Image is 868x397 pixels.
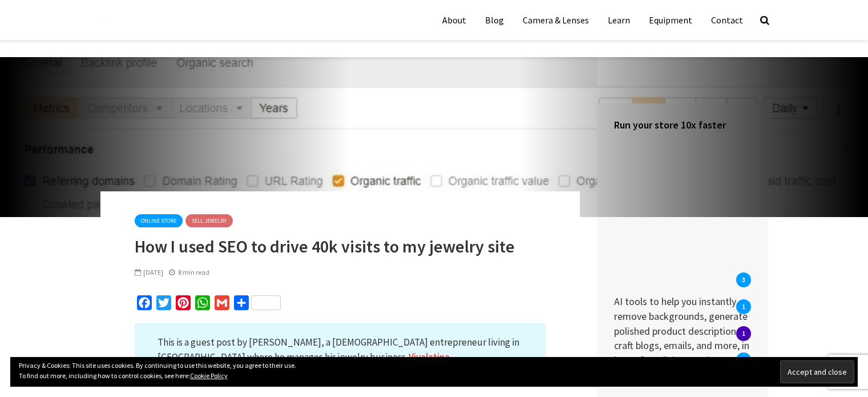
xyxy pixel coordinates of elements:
a: Online Store [135,214,183,227]
p: This is a guest post by [PERSON_NAME], a [DEMOGRAPHIC_DATA] entrepreneur living in [GEOGRAPHIC_DA... [135,323,546,377]
span: 1 [736,326,751,341]
span: 1 [736,299,751,314]
a: Camera & Lenses [514,6,597,34]
a: About [434,6,475,34]
a: Cookie Policy [190,371,228,380]
div: Privacy & Cookies: This site uses cookies. By continuing to use this website, you agree to their ... [10,357,858,387]
a: Twitter [154,295,173,314]
a: Vivalatina [409,351,450,364]
input: Accept and close [780,360,854,383]
a: WhatsApp [193,295,212,314]
a: Sell Jewelry [185,214,233,227]
a: Facebook [135,295,154,314]
a: Gmail [212,295,232,314]
a: Share [232,295,283,314]
span: 3 [736,272,751,287]
span: [DATE] [135,268,163,276]
a: Learn [599,6,639,34]
p: AI tools to help you instantly remove backgrounds, generate polished product descriptions, craft ... [614,143,751,382]
a: Equipment [640,6,701,34]
div: 8 min read [169,267,209,278]
a: Blog [477,6,512,34]
a: Contact [703,6,752,34]
a: Pinterest [173,295,193,314]
h1: How I used SEO to drive 40k visits to my jewelry site [135,236,546,256]
span: 20 [736,352,751,367]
